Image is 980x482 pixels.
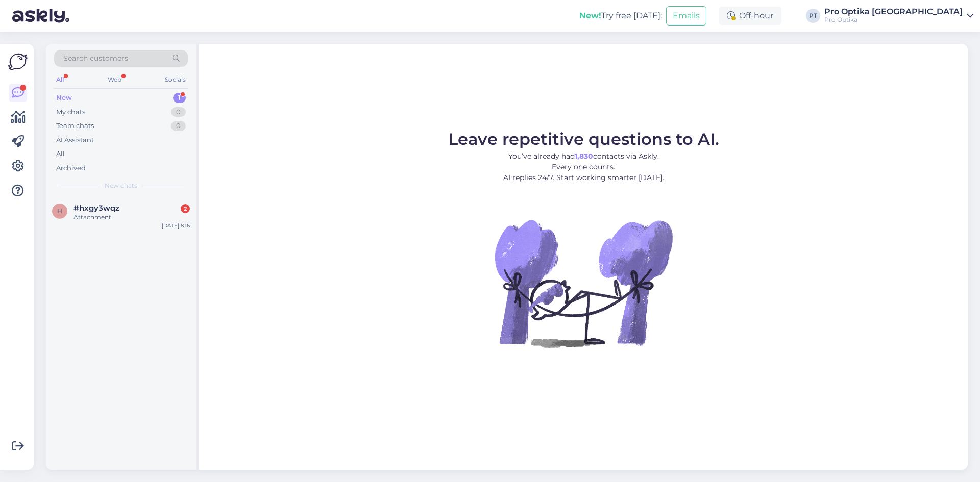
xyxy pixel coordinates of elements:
[162,222,190,230] div: [DATE] 8:16
[56,163,86,173] div: Archived
[105,181,137,190] span: New chats
[173,93,186,103] div: 1
[57,207,62,215] span: h
[171,121,186,131] div: 0
[575,151,593,161] b: 1,830
[806,9,820,23] div: PT
[56,107,85,117] div: My chats
[719,7,781,25] div: Off-hour
[448,129,719,149] span: Leave repetitive questions to AI.
[448,151,719,183] p: You’ve already had contacts via Askly. Every one counts. AI replies 24/7. Start working smarter [...
[56,135,94,145] div: AI Assistant
[54,73,66,86] div: All
[73,204,119,213] span: #hxgy3wqz
[579,11,601,20] b: New!
[579,10,662,22] div: Try free [DATE]:
[56,93,72,103] div: New
[106,73,124,86] div: Web
[824,8,963,16] div: Pro Optika [GEOGRAPHIC_DATA]
[824,16,963,24] div: Pro Optika
[8,52,28,71] img: Askly Logo
[181,204,190,213] div: 2
[63,53,128,64] span: Search customers
[171,107,186,117] div: 0
[73,213,190,222] div: Attachment
[492,191,675,375] img: No Chat active
[56,149,65,159] div: All
[163,73,188,86] div: Socials
[824,8,974,24] a: Pro Optika [GEOGRAPHIC_DATA]Pro Optika
[56,121,94,131] div: Team chats
[666,6,706,26] button: Emails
